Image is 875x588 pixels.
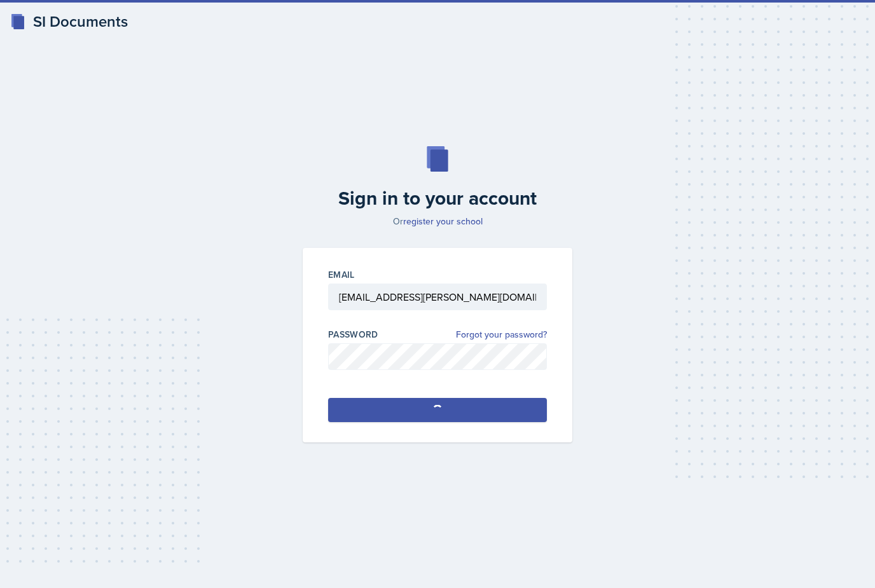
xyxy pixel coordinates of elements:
[403,215,483,228] a: register your school
[295,187,580,210] h2: Sign in to your account
[456,328,547,341] a: Forgot your password?
[328,328,378,341] label: Password
[328,284,547,310] input: Email
[295,215,580,228] p: Or
[10,10,128,33] a: SI Documents
[328,268,355,281] label: Email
